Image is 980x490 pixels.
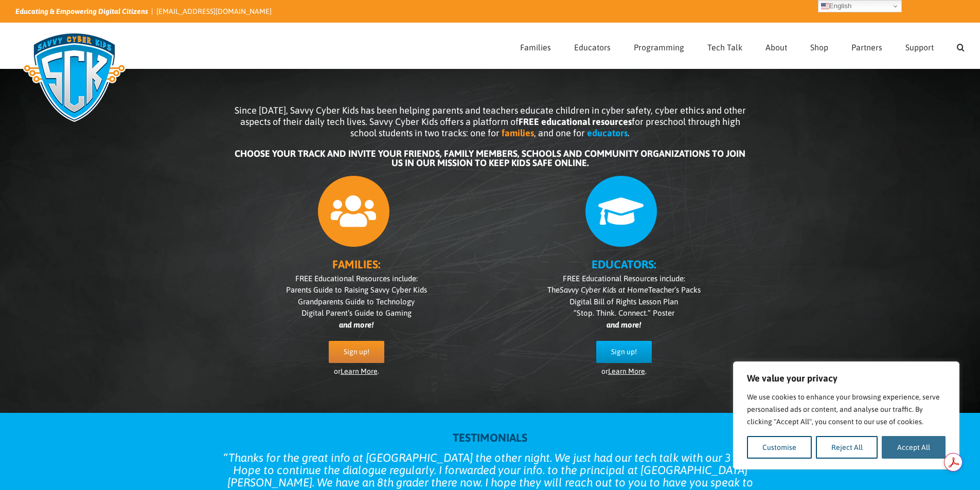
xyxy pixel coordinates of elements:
[298,297,415,306] span: Grandparents Guide to Technology
[611,348,637,356] span: Sign up!
[821,2,829,10] img: en
[608,367,645,375] a: Learn More
[574,43,611,51] span: Educators
[747,436,812,459] button: Customise
[882,436,946,459] button: Accept All
[905,43,934,51] span: Support
[334,367,379,375] span: or .
[329,341,384,363] a: Sign up!
[563,274,685,283] span: FREE Educational Resources include:
[519,116,632,127] b: FREE educational resources
[332,258,380,271] b: FAMILIES:
[596,341,652,363] a: Sign up!
[707,43,742,51] span: Tech Talk
[341,367,378,375] a: Learn More
[520,23,551,68] a: Families
[765,23,787,68] a: About
[634,23,684,68] a: Programming
[634,43,684,51] span: Programming
[301,308,412,317] span: Digital Parent’s Guide to Gaming
[534,128,585,138] span: , and one for
[707,23,742,68] a: Tech Talk
[601,367,647,375] span: or .
[574,23,611,68] a: Educators
[15,26,133,129] img: Savvy Cyber Kids Logo
[810,23,828,68] a: Shop
[810,43,828,51] span: Shop
[235,105,746,138] span: Since [DATE], Savvy Cyber Kids has been helping parents and teachers educate children in cyber sa...
[905,23,934,68] a: Support
[607,320,641,329] i: and more!
[339,320,373,329] i: and more!
[851,43,882,51] span: Partners
[15,7,148,15] i: Educating & Empowering Digital Citizens
[765,43,787,51] span: About
[560,285,648,294] i: Savvy Cyber Kids at Home
[587,128,628,138] b: educators
[851,23,882,68] a: Partners
[502,128,534,138] b: families
[747,391,946,428] p: We use cookies to enhance your browsing experience, serve personalised ads or content, and analys...
[286,285,427,294] span: Parents Guide to Raising Savvy Cyber Kids
[628,128,630,138] span: .
[156,7,272,15] a: [EMAIL_ADDRESS][DOMAIN_NAME]
[453,431,527,444] strong: TESTIMONIALS
[520,43,551,51] span: Families
[344,348,369,356] span: Sign up!
[569,297,678,306] span: Digital Bill of Rights Lesson Plan
[957,23,965,68] a: Search
[592,258,656,271] b: EDUCATORS:
[520,23,965,68] nav: Main Menu
[547,285,701,294] span: The Teacher’s Packs
[816,436,878,459] button: Reject All
[574,308,674,317] span: “Stop. Think. Connect.” Poster
[747,372,946,385] p: We value your privacy
[295,274,418,283] span: FREE Educational Resources include:
[235,148,745,168] b: CHOOSE YOUR TRACK AND INVITE YOUR FRIENDS, FAMILY MEMBERS, SCHOOLS AND COMMUNITY ORGANIZATIONS TO...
